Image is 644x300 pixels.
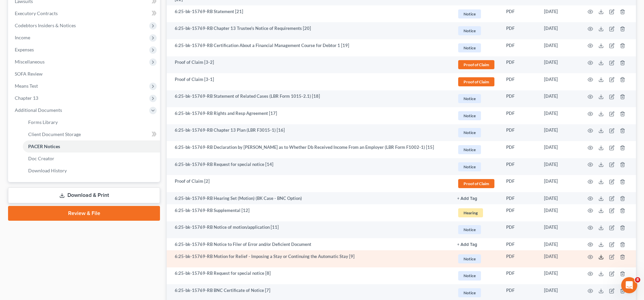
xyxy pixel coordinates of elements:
a: Notice [457,93,495,104]
button: + Add Tag [457,197,477,201]
a: Notice [457,127,495,138]
span: PACER Notices [28,143,60,149]
a: Proof of Claim [457,76,495,87]
td: PDF [501,73,539,90]
td: PDF [501,267,539,285]
td: [DATE] [539,141,580,158]
span: Chapter 13 [15,95,38,101]
a: + Add Tag [457,241,495,248]
td: [DATE] [539,90,580,108]
a: Client Document Storage [23,128,160,140]
td: [DATE] [539,5,580,23]
a: Forms Library [23,116,160,128]
a: Proof of Claim [457,178,495,189]
td: 6:25-bk-15769-RB Chapter 13 Plan (LBR F3015-1) [16] [167,124,452,141]
td: PDF [501,192,539,204]
td: PDF [501,22,539,39]
td: 6:25-bk-15769-RB Supplemental [12] [167,204,452,221]
span: Notice [458,43,481,52]
td: PDF [501,56,539,74]
td: PDF [501,158,539,175]
a: Notice [457,224,495,235]
span: Expenses [15,47,34,52]
td: Proof of Claim [2] [167,175,452,192]
td: 6:25-bk-15769-RB Request for special notice [14] [167,158,452,175]
span: Doc Creator [28,156,54,161]
a: Notice [457,144,495,155]
td: PDF [501,250,539,267]
span: SOFA Review [15,71,43,77]
td: 6:25-bk-15769-RB Request for special notice [8] [167,267,452,285]
span: Notice [458,288,481,297]
td: PDF [501,204,539,221]
span: Means Test [15,83,38,89]
a: Proof of Claim [457,59,495,70]
a: SOFA Review [9,68,160,80]
span: Notice [458,128,481,137]
span: Download History [28,168,67,173]
span: Proof of Claim [458,179,494,188]
span: Notice [458,254,481,263]
a: PACER Notices [23,140,160,153]
td: 6:25-bk-15769-RB Rights and Resp Agreement [17] [167,107,452,124]
td: 6:25-bk-15769-RB Statement of Related Cases (LBR Form 1015-2.1) [18] [167,90,452,108]
td: PDF [501,141,539,158]
span: Notice [458,26,481,35]
td: [DATE] [539,192,580,204]
span: Client Document Storage [28,131,81,137]
td: [DATE] [539,73,580,90]
span: Notice [458,94,481,103]
a: Review & File [8,206,160,221]
td: [DATE] [539,22,580,39]
a: Notice [457,8,495,19]
td: [DATE] [539,158,580,175]
a: Notice [457,42,495,53]
a: Download & Print [8,187,160,203]
td: [DATE] [539,175,580,192]
td: 6:25-bk-15769-RB Notice to Filer of Error and/or Deficient Document [167,238,452,250]
span: Executory Contracts [15,10,58,16]
span: Proof of Claim [458,60,494,69]
td: PDF [501,107,539,124]
td: PDF [501,90,539,108]
span: Hearing [458,208,483,217]
td: PDF [501,5,539,23]
button: + Add Tag [457,243,477,247]
a: Notice [457,270,495,281]
a: Hearing [457,207,495,218]
iframe: Intercom live chat [621,277,637,293]
span: Notice [458,9,481,18]
a: Notice [457,287,495,298]
a: Notice [457,253,495,264]
td: [DATE] [539,56,580,74]
span: Notice [458,145,481,154]
td: PDF [501,39,539,56]
td: Proof of Claim [3-1] [167,73,452,90]
a: Executory Contracts [9,7,160,19]
span: Proof of Claim [458,77,494,86]
span: Income [15,35,30,40]
a: Download History [23,165,160,177]
td: 6:25-bk-15769-RB Motion for Relief - Imposing a Stay or Continuing the Automatic Stay [9] [167,250,452,267]
td: [DATE] [539,250,580,267]
span: Codebtors Insiders & Notices [15,23,76,28]
td: 6:25-bk-15769-RB Certification About a Financial Management Course for Debtor 1 [19] [167,39,452,56]
td: Proof of Claim [3-2] [167,56,452,74]
td: [DATE] [539,107,580,124]
td: 6:25-bk-15769-RB Declaration by [PERSON_NAME] as to Whether Db Received Income From an Employer (... [167,141,452,158]
td: 6:25-bk-15769-RB Statement [21] [167,5,452,23]
a: Doc Creator [23,153,160,165]
a: + Add Tag [457,195,495,202]
span: Additional Documents [15,107,62,113]
span: Notice [458,162,481,171]
td: [DATE] [539,124,580,141]
td: [DATE] [539,39,580,56]
a: Notice [457,161,495,172]
td: PDF [501,238,539,250]
td: [DATE] [539,221,580,239]
td: 6:25-bk-15769-RB Hearing Set (Motion) (BK Case - BNC Option) [167,192,452,204]
span: Miscellaneous [15,59,45,65]
a: Notice [457,25,495,36]
td: PDF [501,124,539,141]
a: Notice [457,110,495,121]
